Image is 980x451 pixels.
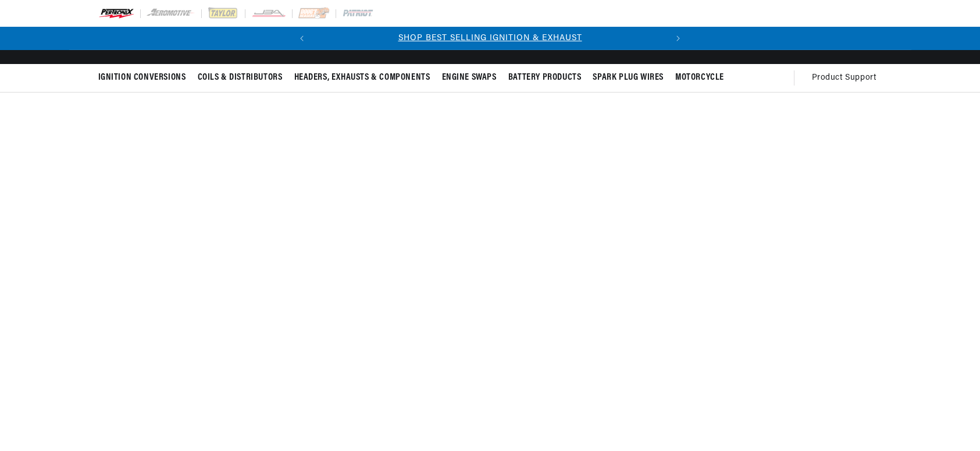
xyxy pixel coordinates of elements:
summary: Spark Plug Wires [587,64,669,91]
span: Engine Swaps [442,72,497,84]
span: Motorcycle [675,72,724,84]
div: Announcement [313,32,667,45]
summary: Headers, Exhausts & Components [288,64,436,91]
span: Product Support [812,72,876,84]
summary: Coils & Distributors [192,64,288,91]
summary: Ignition Conversions [98,64,192,91]
span: Coils & Distributors [198,72,283,84]
summary: Motorcycle [669,64,730,91]
div: 1 of 2 [313,32,667,45]
span: Battery Products [508,72,582,84]
a: SHOP BEST SELLING IGNITION & EXHAUST [398,34,582,42]
button: Translation missing: en.sections.announcements.next_announcement [667,27,690,50]
slideshow-component: Translation missing: en.sections.announcements.announcement_bar [69,27,911,50]
summary: Engine Swaps [436,64,503,91]
span: Headers, Exhausts & Components [294,72,430,84]
button: Translation missing: en.sections.announcements.previous_announcement [290,27,313,50]
summary: Battery Products [503,64,587,91]
summary: Product Support [812,64,882,92]
span: Ignition Conversions [98,72,186,84]
span: Spark Plug Wires [593,72,664,84]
